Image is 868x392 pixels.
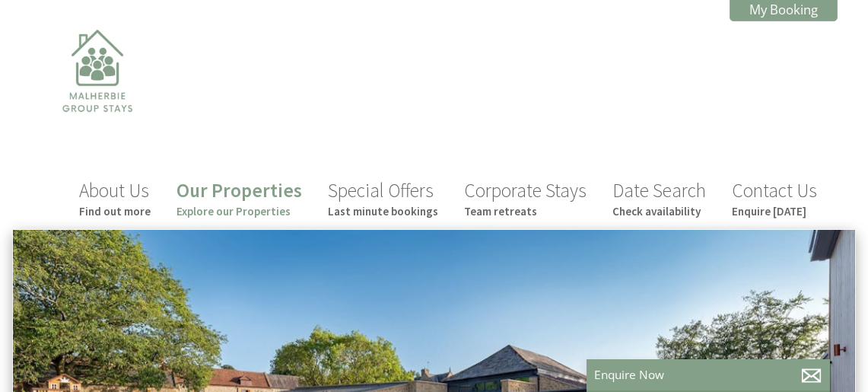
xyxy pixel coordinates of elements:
small: Find out more [79,204,151,218]
a: About UsFind out more [79,178,151,218]
small: Enquire [DATE] [732,204,817,218]
p: Enquire Now [594,367,822,383]
small: Team retreats [464,204,587,218]
a: Our PropertiesExplore our Properties [176,178,302,218]
a: Special OffersLast minute bookings [328,178,438,218]
small: Check availability [612,204,706,218]
a: Corporate StaysTeam retreats [464,178,587,218]
a: Date SearchCheck availability [612,178,706,218]
a: Contact UsEnquire [DATE] [732,178,817,218]
img: Malherbie Group Stays [21,20,173,172]
small: Explore our Properties [176,204,302,218]
small: Last minute bookings [328,204,438,218]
